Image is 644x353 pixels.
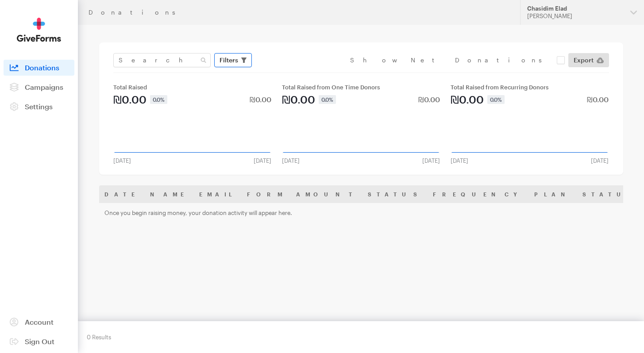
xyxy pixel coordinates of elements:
a: Sign Out [4,334,74,349]
div: [DATE] [277,157,305,164]
span: Campaigns [25,83,63,91]
th: Form [242,185,291,203]
th: Status [362,185,428,203]
div: [DATE] [248,157,277,164]
div: [PERSON_NAME] [527,12,623,20]
div: ₪0.00 [418,96,440,103]
div: [DATE] [586,157,614,164]
input: Search Name & Email [113,53,211,67]
button: Filters [214,53,252,67]
span: Sign Out [25,337,54,345]
a: Export [568,53,609,67]
div: ₪0.00 [587,96,609,103]
th: Plan Status [529,185,642,203]
th: Frequency [428,185,529,203]
th: Name [145,185,194,203]
div: ₪0.00 [451,94,484,105]
div: ₪0.00 [113,94,147,105]
span: Filters [220,55,238,65]
div: Chasidim Elad [527,5,623,12]
div: ₪0.00 [250,96,271,103]
th: Amount [291,185,362,203]
div: Total Raised from One Time Donors [282,84,440,91]
img: GiveForms [17,18,61,42]
div: [DATE] [445,157,474,164]
span: Donations [25,63,59,72]
span: Account [25,318,54,326]
a: Account [4,314,74,330]
div: 0.0% [319,95,336,104]
div: Total Raised [113,84,271,91]
th: Date [99,185,145,203]
a: Campaigns [4,79,74,95]
a: Donations [4,60,74,76]
div: Total Raised from Recurring Donors [451,84,609,91]
a: Settings [4,99,74,115]
div: [DATE] [108,157,136,164]
span: Settings [25,102,53,111]
th: Email [194,185,242,203]
div: 0 Results [87,330,111,344]
div: 0.0% [150,95,167,104]
div: ₪0.00 [282,94,315,105]
div: [DATE] [417,157,445,164]
span: Export [574,55,594,65]
div: 0.0% [487,95,505,104]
